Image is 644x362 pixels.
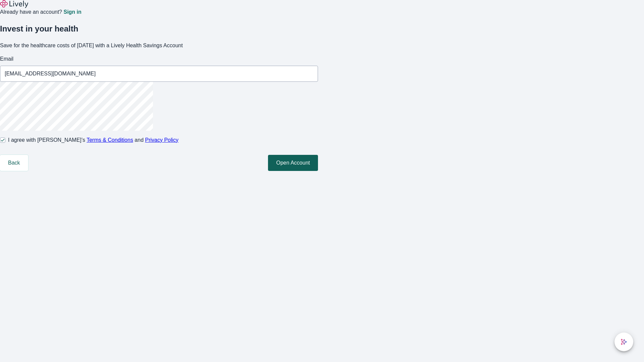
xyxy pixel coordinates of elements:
span: I agree with [PERSON_NAME]’s and [8,136,178,144]
button: Open Account [268,155,318,171]
a: Privacy Policy [145,137,179,143]
a: Terms & Conditions [87,137,133,143]
a: Sign in [63,9,81,15]
svg: Lively AI Assistant [621,339,627,345]
button: chat [614,333,633,351]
